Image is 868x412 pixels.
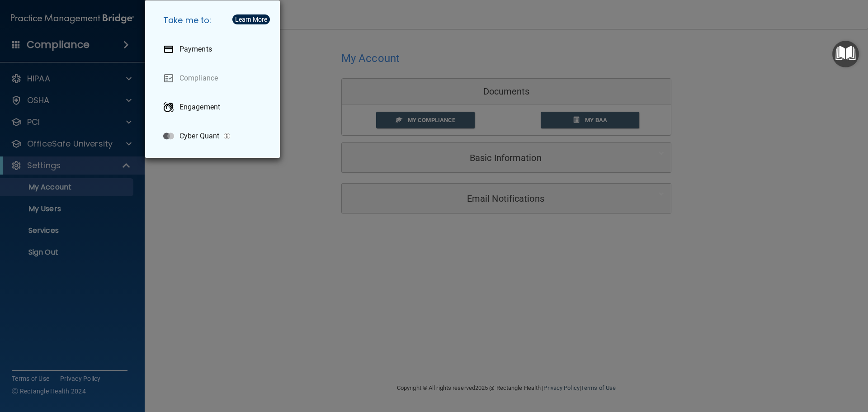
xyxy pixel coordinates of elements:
div: Learn More [235,16,267,23]
a: Payments [156,37,273,62]
a: Engagement [156,95,273,120]
button: Open Resource Center [832,41,859,67]
a: Compliance [156,66,273,91]
p: Payments [179,45,212,54]
button: Learn More [232,14,270,24]
p: Engagement [179,103,220,112]
a: Cyber Quant [156,123,273,149]
h5: Take me to: [156,8,273,33]
p: Cyber Quant [179,132,219,141]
